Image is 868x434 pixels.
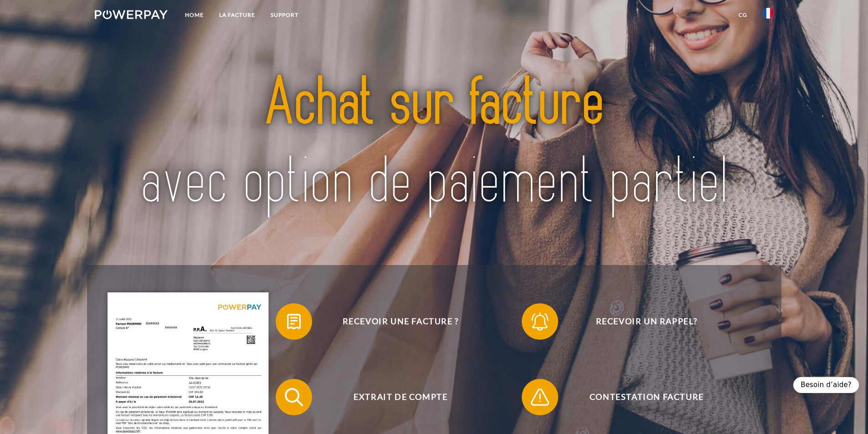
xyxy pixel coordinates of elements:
[276,379,513,415] button: Extrait de compte
[535,303,758,340] span: Recevoir un rappel?
[211,7,263,23] a: LA FACTURE
[289,379,512,415] span: Extrait de compte
[535,379,758,415] span: Contestation Facture
[282,310,305,333] img: qb_bill.svg
[128,43,740,243] img: title-powerpay_fr.svg
[731,7,755,23] a: CG
[263,7,306,23] a: Support
[529,310,551,333] img: qb_bell.svg
[522,379,759,415] button: Contestation Facture
[763,8,774,19] img: fr
[282,386,305,408] img: qb_search.svg
[522,303,759,340] button: Recevoir un rappel?
[793,377,859,393] div: Besoin d’aide?
[276,303,513,340] button: Recevoir une facture ?
[289,303,512,340] span: Recevoir une facture ?
[177,7,211,23] a: Home
[95,10,168,19] img: logo-powerpay-white.svg
[529,386,551,408] img: qb_warning.svg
